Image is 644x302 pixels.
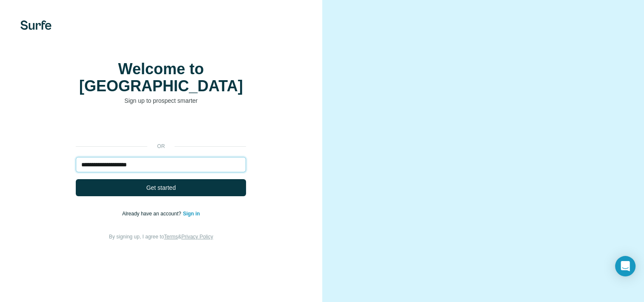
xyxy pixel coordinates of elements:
[76,179,246,196] button: Get started
[76,96,246,105] p: Sign up to prospect smarter
[76,61,246,95] h1: Welcome to [GEOGRAPHIC_DATA]
[164,234,178,240] a: Terms
[147,142,175,150] p: or
[183,211,200,217] a: Sign in
[181,234,213,240] a: Privacy Policy
[109,234,213,240] span: By signing up, I agree to &
[20,20,52,30] img: Surfe's logo
[72,118,250,136] iframe: Sign in with Google Button
[146,183,176,192] span: Get started
[122,211,183,217] span: Already have an account?
[615,256,635,276] div: Open Intercom Messenger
